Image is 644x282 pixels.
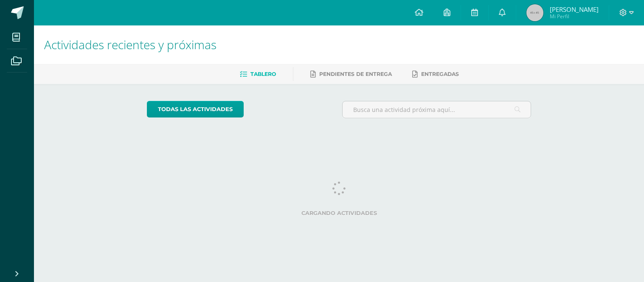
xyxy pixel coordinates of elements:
a: todas las Actividades [147,101,244,117]
span: Entregadas [421,71,459,77]
span: [PERSON_NAME] [550,5,599,14]
a: Pendientes de entrega [310,67,392,81]
span: Actividades recientes y próximas [44,36,217,53]
span: Mi Perfil [550,13,599,20]
img: 45x45 [526,4,543,21]
span: Pendientes de entrega [319,71,392,77]
span: Tablero [250,71,276,77]
a: Entregadas [412,67,459,81]
a: Tablero [240,67,276,81]
label: Cargando actividades [147,210,531,216]
input: Busca una actividad próxima aquí... [343,101,531,118]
